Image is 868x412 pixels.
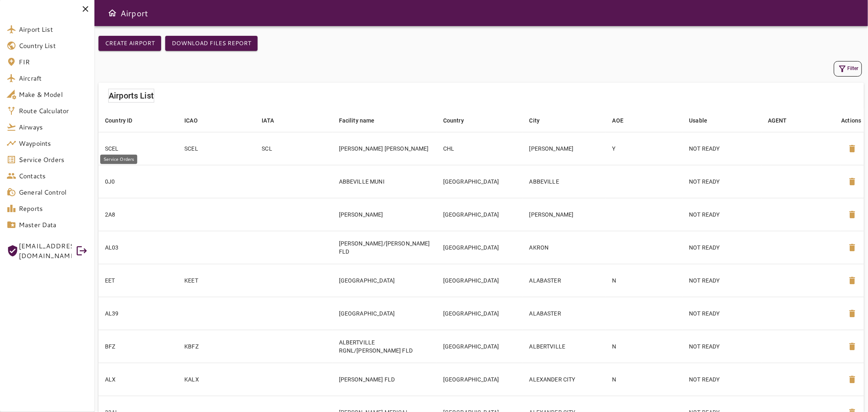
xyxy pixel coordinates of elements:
[523,132,606,165] td: [PERSON_NAME]
[332,264,437,297] td: [GEOGRAPHIC_DATA]
[184,116,198,125] div: ICAO
[689,309,755,318] p: NOT READY
[98,36,161,51] button: Create airport
[19,155,88,164] span: Service Orders
[523,165,606,198] td: ABBEVILLE
[689,116,718,125] span: Usable
[178,330,255,363] td: KBFZ
[184,116,208,125] span: ICAO
[606,330,683,363] td: N
[842,205,862,224] button: Delete Airport
[332,330,437,363] td: ALBERTVILLE RGNL/[PERSON_NAME] FLD
[19,24,88,34] span: Airport List
[437,330,523,363] td: [GEOGRAPHIC_DATA]
[523,198,606,231] td: [PERSON_NAME]
[105,116,133,125] div: Country ID
[842,139,862,158] button: Delete Airport
[847,375,857,384] span: delete
[842,238,862,257] button: Delete Airport
[98,264,178,297] td: EET
[437,363,523,396] td: [GEOGRAPHIC_DATA]
[178,363,255,396] td: KALX
[332,231,437,264] td: [PERSON_NAME]/[PERSON_NAME] FLD
[842,172,862,191] button: Delete Airport
[689,145,755,153] p: NOT READY
[19,187,88,197] span: General Control
[178,132,255,165] td: SCEL
[443,116,464,125] div: Country
[523,363,606,396] td: ALEXANDER CITY
[689,243,755,252] p: NOT READY
[109,89,154,102] h6: Airports List
[834,61,862,77] button: Filter
[19,106,88,116] span: Route Calculator
[606,363,683,396] td: N
[529,116,540,125] div: City
[19,57,88,67] span: FIR
[332,297,437,330] td: [GEOGRAPHIC_DATA]
[437,132,523,165] td: CHL
[255,132,332,165] td: SCL
[689,276,755,285] p: NOT READY
[98,297,178,330] td: AL39
[437,264,523,297] td: [GEOGRAPHIC_DATA]
[847,144,857,153] span: delete
[19,138,88,148] span: Waypoints
[689,210,755,219] p: NOT READY
[98,132,178,165] td: SCEL
[523,297,606,330] td: ALABASTER
[332,198,437,231] td: [PERSON_NAME]
[606,132,683,165] td: Y
[606,264,683,297] td: N
[19,241,72,261] span: [EMAIL_ADDRESS][DOMAIN_NAME]
[339,116,375,125] div: Facility name
[332,363,437,396] td: [PERSON_NAME] FLD
[689,342,755,351] p: NOT READY
[98,231,178,264] td: AL03
[19,90,88,99] span: Make & Model
[98,165,178,198] td: 0J0
[612,116,634,125] span: AOE
[768,116,787,125] div: AGENT
[98,363,178,396] td: ALX
[19,220,88,230] span: Master Data
[100,155,137,164] div: Service Orders
[165,36,258,51] button: Download Files Report
[443,116,474,125] span: Country
[847,210,857,219] span: delete
[332,132,437,165] td: [PERSON_NAME] [PERSON_NAME]
[847,177,857,186] span: delete
[437,165,523,198] td: [GEOGRAPHIC_DATA]
[689,178,755,186] p: NOT READY
[847,276,857,285] span: delete
[842,337,862,356] button: Delete Airport
[19,122,88,132] span: Airways
[847,309,857,318] span: delete
[523,330,606,363] td: ALBERTVILLE
[437,297,523,330] td: [GEOGRAPHIC_DATA]
[105,116,143,125] span: Country ID
[689,375,755,384] p: NOT READY
[847,342,857,351] span: delete
[842,370,862,389] button: Delete Airport
[120,7,148,20] h6: Airport
[178,264,255,297] td: KEET
[262,116,284,125] span: IATA
[612,116,623,125] div: AOE
[768,116,798,125] span: AGENT
[19,73,88,83] span: Aircraft
[19,171,88,181] span: Contacts
[847,243,857,252] span: delete
[98,330,178,363] td: BFZ
[523,264,606,297] td: ALABASTER
[523,231,606,264] td: AKRON
[19,204,88,213] span: Reports
[98,198,178,231] td: 2A8
[689,116,707,125] div: Usable
[19,41,88,50] span: Country List
[262,116,274,125] div: IATA
[842,271,862,290] button: Delete Airport
[437,198,523,231] td: [GEOGRAPHIC_DATA]
[339,116,385,125] span: Facility name
[104,5,120,21] button: Open drawer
